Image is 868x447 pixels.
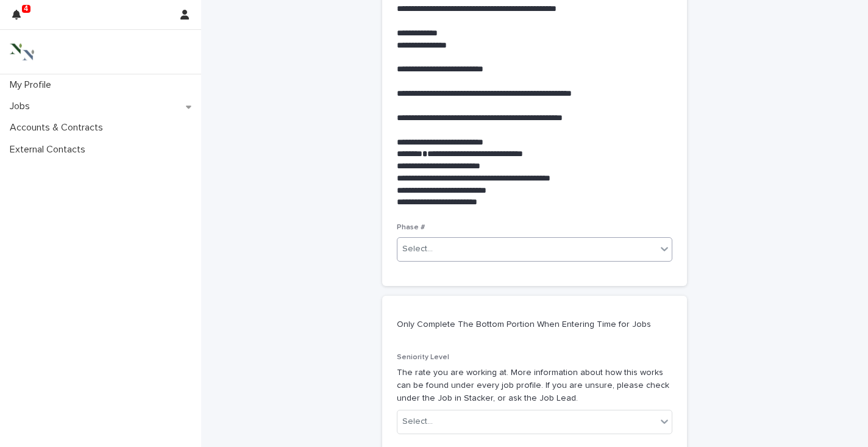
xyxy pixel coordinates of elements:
p: 4 [24,4,28,13]
p: My Profile [5,79,61,91]
div: Select... [402,243,433,256]
p: Only Complete The Bottom Portion When Entering Time for Jobs [397,319,667,330]
p: Jobs [5,101,40,112]
span: Seniority Level [397,354,449,361]
p: External Contacts [5,144,95,156]
span: Phase # [397,224,425,231]
div: Select... [402,415,433,428]
div: 4 [12,7,28,29]
img: 3bAFpBnQQY6ys9Fa9hsD [10,40,34,64]
p: The rate you are working at. More information about how this works can be found under every job p... [397,367,672,404]
p: Accounts & Contracts [5,122,113,134]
